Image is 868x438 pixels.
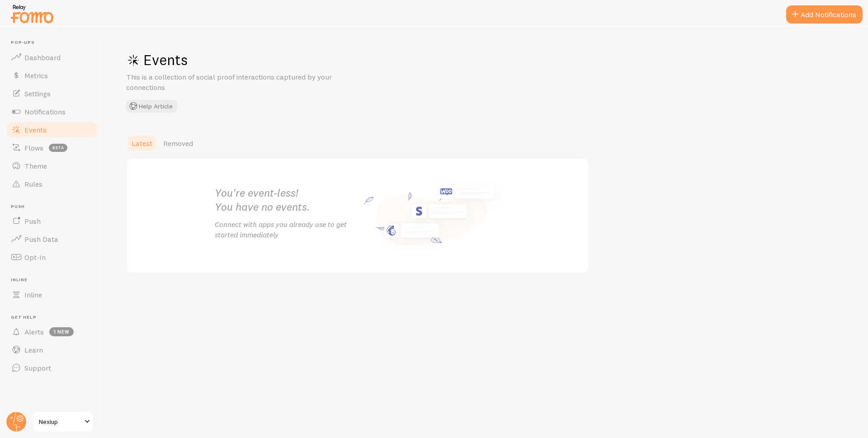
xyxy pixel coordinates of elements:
[163,139,193,148] span: Removed
[5,66,99,85] a: Metrics
[24,107,66,116] span: Notifications
[5,212,99,230] a: Push
[5,121,99,139] a: Events
[24,327,44,336] span: Alerts
[24,363,51,372] span: Support
[24,253,46,262] span: Opt-In
[9,2,55,25] img: fomo-relay-logo-orange.svg
[5,103,99,121] a: Notifications
[5,341,99,359] a: Learn
[11,204,99,210] span: Push
[5,230,99,248] a: Push Data
[215,186,358,214] h2: You're event-less! You have no events.
[5,139,99,157] a: Flows beta
[24,71,48,80] span: Metrics
[126,134,158,152] a: Latest
[49,144,67,152] span: beta
[24,235,58,244] span: Push Data
[49,327,74,336] span: 1 new
[126,51,397,69] h1: Events
[11,277,99,283] span: Inline
[5,323,99,341] a: Alerts 1 new
[24,179,42,188] span: Rules
[5,175,99,193] a: Rules
[24,143,43,152] span: Flows
[132,139,152,148] span: Latest
[5,248,99,266] a: Opt-In
[39,416,82,427] span: Nexiup
[33,411,94,433] a: Nexiup
[5,157,99,175] a: Theme
[24,290,42,299] span: Inline
[11,40,99,46] span: Pop-ups
[5,85,99,103] a: Settings
[11,315,99,320] span: Get Help
[24,125,47,134] span: Events
[126,100,177,113] button: Help Article
[24,217,41,226] span: Push
[24,161,47,170] span: Theme
[158,134,198,152] a: Removed
[5,359,99,377] a: Support
[5,286,99,304] a: Inline
[215,219,358,240] p: Connect with apps you already use to get started immediately
[24,89,51,98] span: Settings
[126,72,343,93] p: This is a collection of social proof interactions captured by your connections
[24,345,43,354] span: Learn
[5,48,99,66] a: Dashboard
[24,53,61,62] span: Dashboard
